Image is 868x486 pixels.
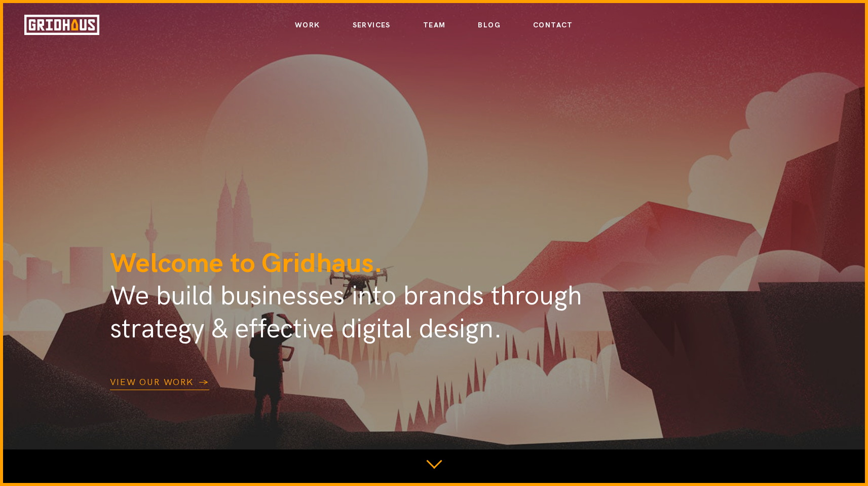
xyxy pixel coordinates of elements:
[110,377,209,390] a: View our work
[110,248,657,346] p: We build businesses into brands through strategy & effective digital design.
[423,17,446,34] a: Team
[533,17,573,34] a: Contact
[110,247,383,280] strong: Welcome to Gridhaus.
[353,17,391,34] a: Services
[24,15,99,35] img: Gridhaus logo
[295,17,320,34] a: Work
[478,17,501,34] a: Blog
